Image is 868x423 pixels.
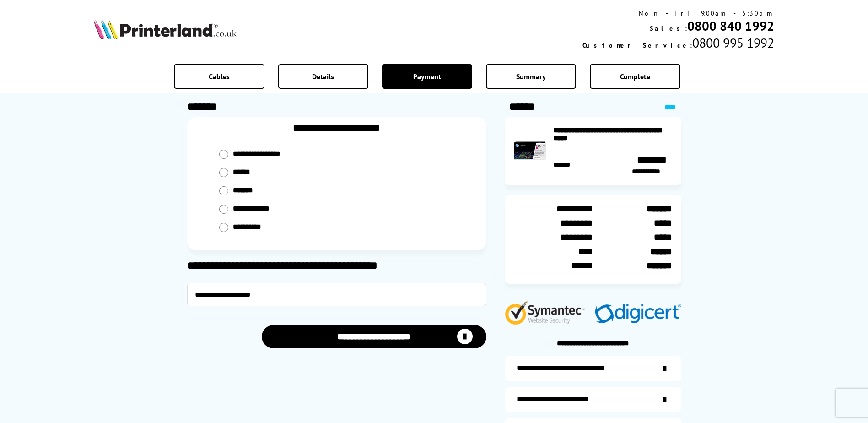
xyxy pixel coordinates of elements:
[516,72,546,81] span: Summary
[505,356,681,381] a: additional-ink
[582,9,774,17] div: Mon - Fri 9:00am - 5:30pm
[312,72,334,81] span: Details
[620,72,650,81] span: Complete
[650,24,687,33] span: Sales:
[582,41,692,49] span: Customer Service:
[687,17,774,34] a: 0800 840 1992
[94,19,237,39] img: Printerland Logo
[505,387,681,412] a: items-arrive
[209,72,230,81] span: Cables
[692,34,774,51] span: 0800 995 1992
[413,72,441,81] span: Payment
